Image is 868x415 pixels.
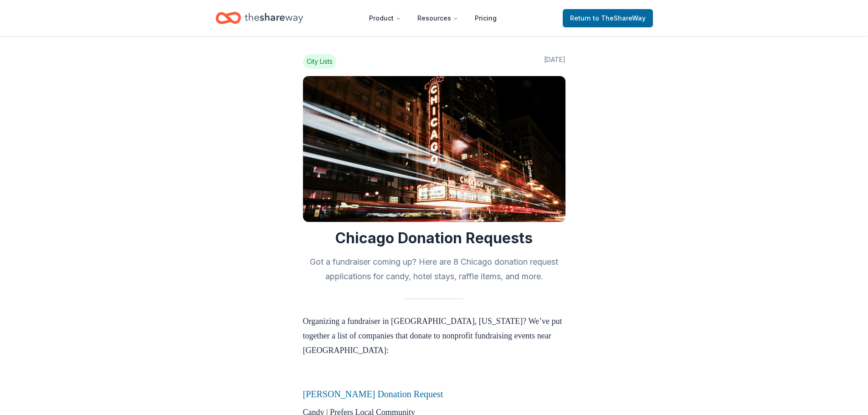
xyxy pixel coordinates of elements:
[303,229,565,247] h1: Chicago Donation Requests
[593,14,646,22] span: to TheShareWay
[362,7,504,29] nav: Main
[563,9,653,27] a: Returnto TheShareWay
[303,54,336,69] span: City Lists
[303,314,565,358] p: Organizing a fundraiser in [GEOGRAPHIC_DATA], [US_STATE]? We’ve put together a list of companies ...
[303,76,565,222] img: Image for Chicago Donation Requests
[467,9,504,27] a: Pricing
[303,389,443,399] a: [PERSON_NAME] Donation Request
[303,255,565,284] h2: Got a fundraiser coming up? Here are 8 Chicago donation request applications for candy, hotel sta...
[216,7,303,29] a: Home
[544,54,565,69] span: [DATE]
[570,13,646,24] span: Return
[410,9,466,27] button: Resources
[362,9,408,27] button: Product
